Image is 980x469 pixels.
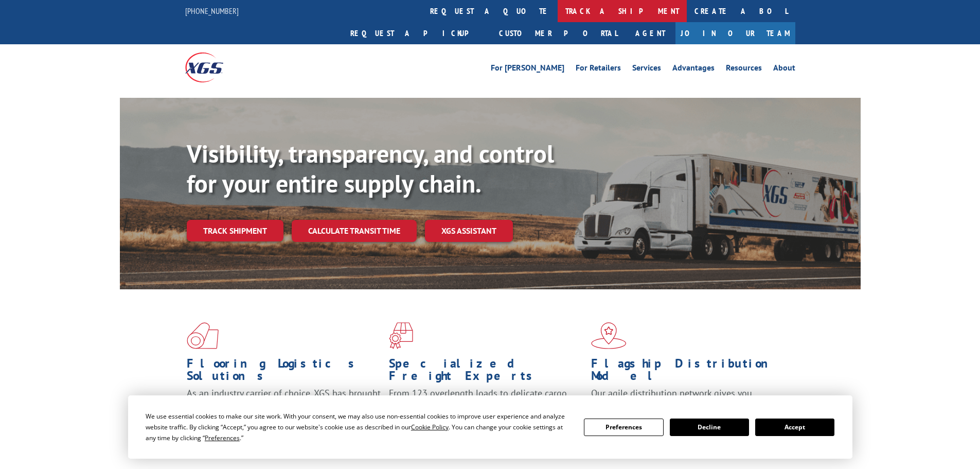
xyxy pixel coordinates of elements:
h1: Flagship Distribution Model [591,357,786,387]
a: Resources [726,64,762,75]
a: [PHONE_NUMBER] [185,6,239,16]
a: Track shipment [187,220,283,241]
button: Accept [755,419,834,436]
p: From 123 overlength loads to delicate cargo, our experienced staff knows the best way to move you... [389,387,583,433]
a: Agent [625,22,675,44]
img: xgs-icon-flagship-distribution-model-red [591,322,627,349]
a: Calculate transit time [292,220,417,242]
span: Cookie Policy [411,423,449,431]
a: Customer Portal [491,22,625,44]
h1: Flooring Logistics Solutions [187,357,381,387]
div: We use essential cookies to make our site work. With your consent, we may also use non-essential ... [146,411,572,443]
div: Cookie Consent Prompt [128,395,852,459]
a: For Retailers [576,64,621,75]
a: About [773,64,795,75]
span: Our agile distribution network gives you nationwide inventory management on demand. [591,387,780,411]
a: Request a pickup [343,22,491,44]
button: Preferences [584,419,663,436]
a: XGS ASSISTANT [425,220,513,242]
h1: Specialized Freight Experts [389,357,583,387]
a: Join Our Team [675,22,795,44]
a: Services [632,64,661,75]
a: Advantages [672,64,715,75]
a: For [PERSON_NAME] [491,64,564,75]
img: xgs-icon-focused-on-flooring-red [389,322,413,349]
span: Preferences [205,433,240,442]
button: Decline [670,419,749,436]
img: xgs-icon-total-supply-chain-intelligence-red [187,322,219,349]
b: Visibility, transparency, and control for your entire supply chain. [187,137,554,199]
span: As an industry carrier of choice, XGS has brought innovation and dedication to flooring logistics... [187,387,381,424]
